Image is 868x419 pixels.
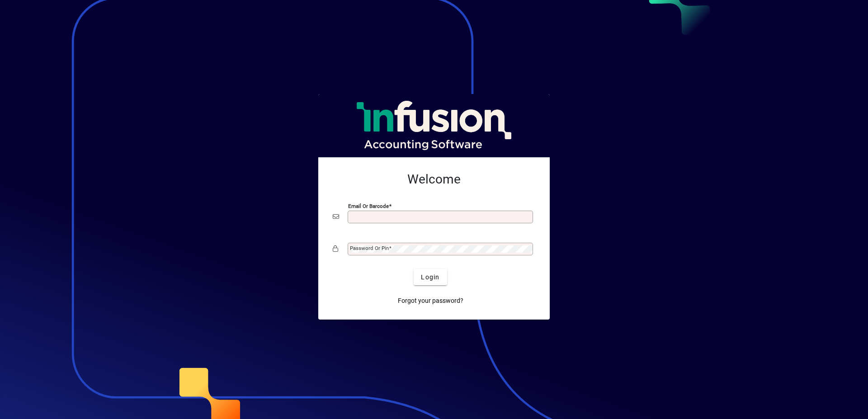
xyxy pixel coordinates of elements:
[348,203,389,209] mat-label: Email or Barcode
[398,296,463,306] span: Forgot your password?
[350,245,389,251] mat-label: Password or Pin
[394,292,467,309] a: Forgot your password?
[414,269,447,285] button: Login
[333,172,535,187] h2: Welcome
[421,273,439,282] span: Login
